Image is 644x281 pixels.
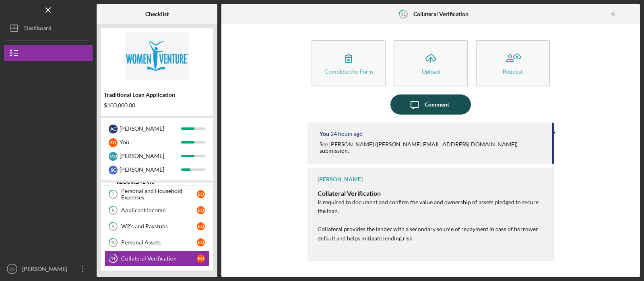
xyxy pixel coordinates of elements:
[104,92,210,98] div: Traditional Loan Application
[4,20,93,36] button: Dashboard
[394,40,468,86] button: Upload
[197,190,205,198] div: E O
[109,152,118,161] div: M O
[312,40,386,86] button: Complete the Form
[121,207,197,213] div: Applicant Income
[20,261,72,279] div: [PERSON_NAME]
[101,32,213,80] img: Product logo
[503,68,523,74] div: Request
[120,135,181,149] div: You
[24,20,52,38] div: Dashboard
[109,138,118,147] div: E O
[120,163,181,176] div: [PERSON_NAME]
[318,176,363,183] div: [PERSON_NAME]
[120,122,181,135] div: [PERSON_NAME]
[197,238,205,246] div: E O
[324,68,373,74] div: Complete the Form
[109,166,118,174] div: S C
[121,223,197,230] div: W2's and Paystubs
[109,125,118,133] div: A C
[105,234,209,250] a: 10Personal AssetsEO
[425,94,449,115] div: Comment
[197,206,205,214] div: E O
[112,224,115,229] tspan: 9
[197,222,205,230] div: E O
[105,218,209,234] a: 9W2's and PaystubsEO
[318,198,546,216] p: Is required to document and confirm the value and ownership of assets pledged to secure the loan.
[4,261,93,277] button: EO[PERSON_NAME]
[145,11,169,17] b: Checklist
[112,208,114,213] tspan: 8
[121,255,197,262] div: Collateral Verification
[390,94,471,115] button: Comment
[320,141,544,154] div: See [PERSON_NAME] ([PERSON_NAME][EMAIL_ADDRESS][DOMAIN_NAME]) submission.
[105,186,209,202] a: 7Personal and Household ExpensesEO
[111,256,116,261] tspan: 11
[105,202,209,218] a: 8Applicant IncomeEO
[413,11,469,17] b: Collateral Verification
[112,192,115,197] tspan: 7
[197,254,205,263] div: E O
[320,131,329,137] div: You
[9,267,15,271] text: EO
[104,102,210,109] div: $100,000.00
[120,149,181,163] div: [PERSON_NAME]
[422,68,440,74] div: Upload
[111,240,116,245] tspan: 10
[318,225,546,243] p: Collateral provides the lender with a secondary source of repayment in case of borrower default a...
[121,239,197,246] div: Personal Assets
[105,250,209,267] a: 11Collateral VerificationEO
[400,11,405,16] tspan: 11
[318,189,381,197] strong: Collateral Verification
[476,40,550,86] button: Request
[121,188,197,201] div: Personal and Household Expenses
[330,131,363,137] time: 2025-09-18 17:40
